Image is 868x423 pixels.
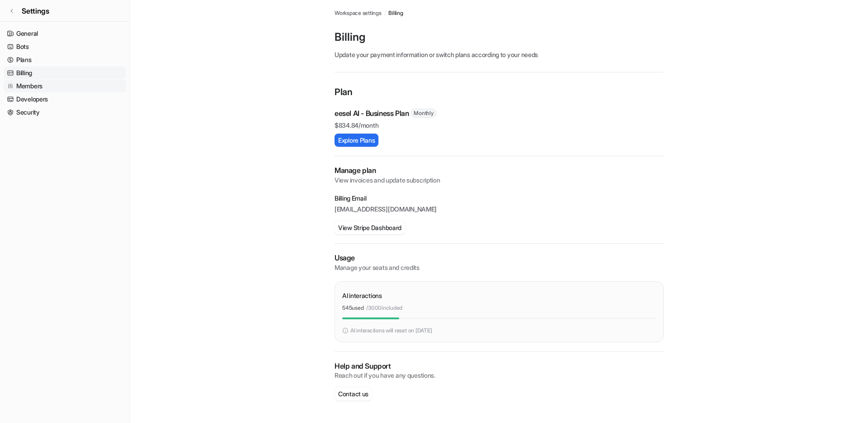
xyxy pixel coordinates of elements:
[335,176,664,185] p: View invoices and update subscription
[342,291,382,300] p: AI interactions
[335,221,405,234] button: View Stripe Dashboard
[342,304,363,312] p: 545 used
[335,9,382,17] a: Workspace settings
[4,93,126,106] a: Developers
[335,50,664,59] p: Update your payment information or switch plans according to your needs
[335,371,664,380] p: Reach out if you have any questions.
[4,106,126,119] a: Security
[366,304,402,312] p: / 3000 included
[335,108,409,119] p: eesel AI - Business Plan
[410,109,436,118] span: Monthly
[388,9,403,17] a: Billing
[335,85,664,101] p: Plan
[335,253,664,263] p: Usage
[4,40,126,53] a: Bots
[22,5,49,16] span: Settings
[335,120,664,130] p: $ 834.84/month
[4,53,126,66] a: Plans
[384,9,386,17] span: /
[335,263,664,272] p: Manage your seats and credits
[4,67,126,79] a: Billing
[4,27,126,40] a: General
[335,361,664,371] p: Help and Support
[335,387,372,400] button: Contact us
[4,80,126,92] a: Members
[335,30,664,44] p: Billing
[335,205,664,214] p: [EMAIL_ADDRESS][DOMAIN_NAME]
[335,194,664,203] p: Billing Email
[350,327,432,335] p: AI interactions will reset on [DATE]
[335,165,664,176] h2: Manage plan
[335,134,378,147] button: Explore Plans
